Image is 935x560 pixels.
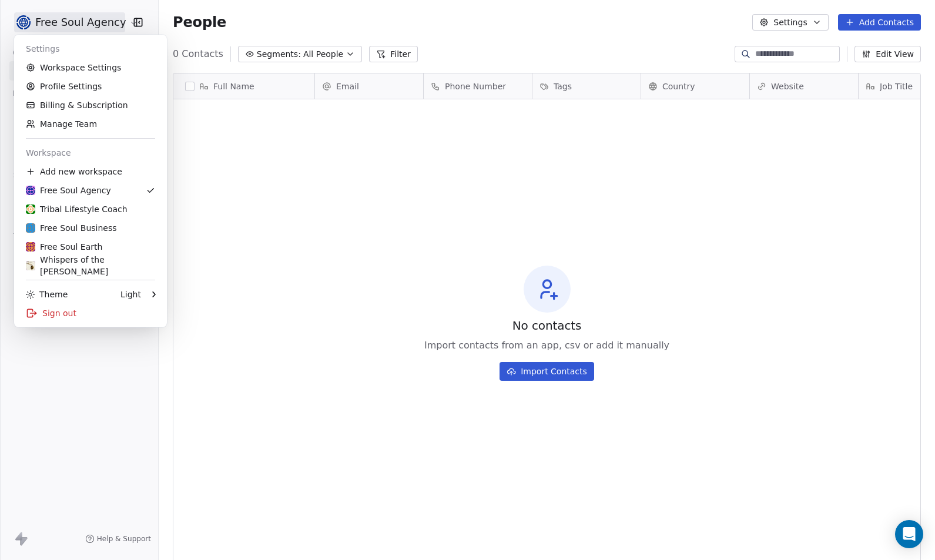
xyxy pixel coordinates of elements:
div: Free Soul Agency [26,185,111,196]
div: Workspace [19,143,162,162]
a: Manage Team [19,115,162,133]
div: Free Soul Business [26,222,117,234]
div: Settings [19,39,162,58]
div: Free Soul Earth [26,241,102,253]
img: WOTW-logo.jpg [26,261,35,270]
img: TLG-sticker-proof.png [26,204,35,214]
div: Theme [26,289,68,300]
div: Sign out [19,304,162,323]
div: Tribal Lifestyle Coach [26,203,128,215]
a: Billing & Subscription [19,96,162,115]
div: Whispers of the [PERSON_NAME] [26,254,155,277]
a: Workspace Settings [19,58,162,77]
a: Profile Settings [19,77,162,96]
div: Add new workspace [19,162,162,181]
img: FS-Agency-logo-darkblue-180.png [26,186,35,195]
img: FSEarth-logo-yellow.png [26,242,35,252]
img: FreeSoulBusiness-logo-blue-250px.png [26,223,35,233]
div: Light [120,289,141,300]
